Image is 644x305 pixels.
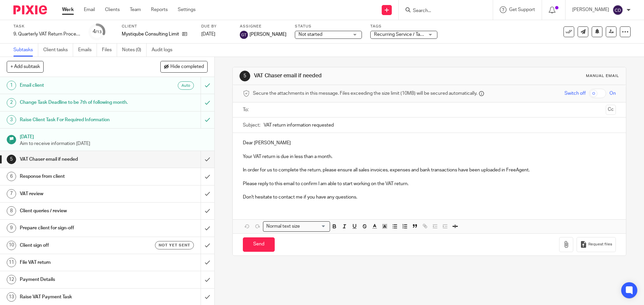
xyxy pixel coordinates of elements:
[20,275,136,285] h1: Payment Details
[20,223,136,233] h1: Prepare client for sign-off
[130,6,141,13] a: Team
[20,292,136,302] h1: Raise VAT Payment Task
[7,115,16,125] div: 3
[20,154,136,164] h1: VAT Chaser email if needed
[239,71,250,81] div: 5
[243,122,260,129] label: Subject:
[7,98,16,107] div: 2
[20,132,208,140] h1: [DATE]
[577,237,615,252] button: Request files
[370,24,437,29] label: Tags
[7,206,16,216] div: 8
[565,90,586,97] span: Switch off
[609,90,616,97] span: On
[240,24,286,29] label: Assignee
[13,44,38,57] a: Subtasks
[295,24,362,29] label: Status
[254,72,444,79] h1: VAT Chaser email if needed
[122,31,179,37] p: Mystiqube Consulting Limited
[240,31,248,39] img: svg%3E
[243,140,615,146] p: Dear [PERSON_NAME]
[178,6,196,13] a: Settings
[243,153,615,160] p: Your VAT return is due in less than a month.
[151,6,168,13] a: Reports
[243,167,615,173] p: In order for us to complete the return, please ensure all sales invoices, expenses and bank trans...
[178,81,194,90] div: Auto
[13,5,47,14] img: Pixie
[253,90,477,97] span: Secure the attachments in this message. Files exceeding the size limit (10MB) will be secured aut...
[412,8,473,14] input: Search
[170,64,204,70] span: Hide completed
[122,44,147,57] a: Notes (0)
[152,44,177,57] a: Audit logs
[159,242,190,248] span: Not yet sent
[20,189,136,199] h1: VAT review
[263,221,330,232] div: Search for option
[7,189,16,199] div: 7
[7,172,16,181] div: 6
[20,240,136,250] h1: Client sign off
[586,73,619,79] div: Manual email
[96,30,102,34] small: /13
[93,28,102,35] div: 4
[243,237,275,252] input: Send
[509,7,535,12] span: Get Support
[7,155,16,164] div: 5
[243,106,250,113] label: To:
[13,31,80,37] div: 9. Quarterly VAT Return Process
[20,171,136,181] h1: Response from client
[302,223,326,230] input: Search for option
[374,32,432,37] span: Recurring Service / Task + 1
[102,44,117,57] a: Files
[7,292,16,302] div: 13
[84,6,95,13] a: Email
[606,105,616,115] button: Cc
[20,140,208,147] p: Aim to receive information [DATE]
[7,275,16,284] div: 12
[250,31,286,38] span: [PERSON_NAME]
[7,81,16,90] div: 1
[7,258,16,267] div: 11
[299,32,322,37] span: Not started
[105,6,120,13] a: Clients
[43,44,73,57] a: Client tasks
[62,6,74,13] a: Work
[612,5,623,15] img: svg%3E
[20,206,136,216] h1: Client queries / review
[20,115,136,125] h1: Raise Client Task For Required Information
[7,223,16,233] div: 9
[201,24,231,29] label: Due by
[588,242,612,247] span: Request files
[572,6,609,13] p: [PERSON_NAME]
[20,80,136,90] h1: Email client
[7,61,44,72] button: + Add subtask
[243,194,615,201] p: Don't hesitate to contact me if you have any questions.
[20,97,136,107] h1: Change Task Deadline to be 7th of following month.
[160,61,208,72] button: Hide completed
[78,44,97,57] a: Emails
[7,241,16,250] div: 10
[122,24,193,29] label: Client
[13,24,80,29] label: Task
[201,32,215,36] span: [DATE]
[265,223,301,230] span: Normal text size
[20,257,136,268] h1: File VAT return
[243,180,615,187] p: Please reply to this email to confirm I am able to start working on the VAT return.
